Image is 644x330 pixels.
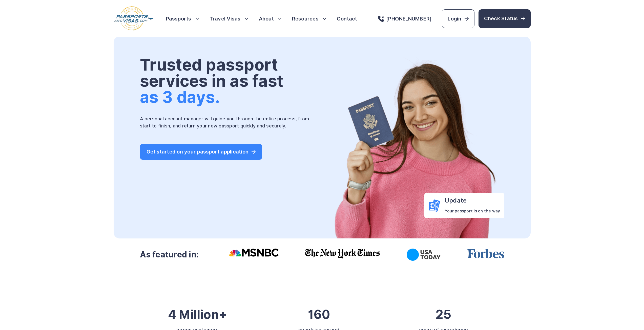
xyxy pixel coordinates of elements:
span: Check Status [484,15,525,22]
a: About [259,15,274,22]
img: The New York Times [305,249,380,259]
h3: Passports [166,15,199,22]
h2: 25 [383,307,504,322]
h4: Update [445,197,500,204]
span: Login [448,15,468,22]
a: Login [442,9,474,28]
img: Logo [114,6,154,31]
p: A personal account manager will guide you through the entire process, from start to finish, and r... [140,115,321,129]
h3: Travel Visas [210,15,249,22]
h3: Resources [292,15,327,22]
p: Your passport is on the way [445,208,500,214]
h2: 160 [261,307,377,322]
img: Forbes [467,249,504,259]
a: Contact [337,15,357,22]
span: as 3 days. [140,87,220,107]
h1: Trusted passport services in as fast [140,57,321,105]
a: Get started on your passport application [140,144,262,160]
img: USA Today [407,249,441,261]
span: Get started on your passport application [147,149,256,154]
a: [PHONE_NUMBER] [378,16,432,22]
a: Check Status [479,9,531,28]
h3: As featured in: [140,250,199,260]
img: Passports and Visas.com [323,57,504,238]
h2: 4 Million+ [140,307,255,322]
img: Msnbc [229,249,279,257]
